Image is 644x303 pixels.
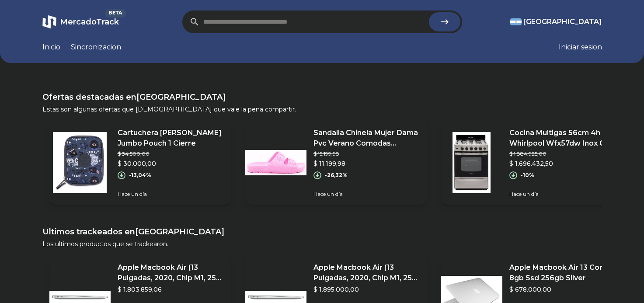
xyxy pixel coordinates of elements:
[118,191,224,198] p: Hace un día
[118,285,224,294] p: $ 1.803.859,06
[509,262,616,283] p: Apple Macbook Air 13 Core I5 8gb Ssd 256gb Silver
[510,18,522,25] img: Argentina
[49,132,111,193] img: Featured image
[42,42,60,52] a: Inicio
[509,150,616,157] p: $ 1.884.925,00
[245,121,427,205] a: Featured imageSandalia Chinela Mujer Dama Pvc Verano Comodas [PERSON_NAME]$ 15.199,98$ 11.199,98-...
[60,17,119,27] span: MercadoTrack
[42,240,602,248] p: Los ultimos productos que se trackearon.
[71,42,121,52] a: Sincronizacion
[118,262,224,283] p: Apple Macbook Air (13 Pulgadas, 2020, Chip M1, 256 Gb De Ssd, 8 Gb De Ram) - Plata
[313,191,420,198] p: Hace un día
[559,42,602,52] button: Iniciar sesion
[441,132,502,193] img: Featured image
[325,172,348,179] p: -26,32%
[509,128,616,149] p: Cocina Multigas 56cm 4h Whirlpool Wfx57dw Inox Grill Timer
[129,172,151,179] p: -13,04%
[441,121,623,205] a: Featured imageCocina Multigas 56cm 4h Whirlpool Wfx57dw Inox Grill Timer$ 1.884.925,00$ 1.696.432...
[105,9,125,17] span: BETA
[118,150,224,157] p: $ 34.500,00
[313,285,420,294] p: $ 1.895.000,00
[509,191,616,198] p: Hace un día
[42,15,119,29] a: MercadoTrackBETA
[521,172,534,179] p: -10%
[42,15,56,29] img: MercadoTrack
[118,159,224,168] p: $ 30.000,00
[49,121,231,205] a: Featured imageCartuchera [PERSON_NAME] Jumbo Pouch 1 Cierre$ 34.500,00$ 30.000,00-13,04%Hace un día
[509,285,616,294] p: $ 678.000,00
[245,132,306,193] img: Featured image
[313,128,420,149] p: Sandalia Chinela Mujer Dama Pvc Verano Comodas [PERSON_NAME]
[313,262,420,283] p: Apple Macbook Air (13 Pulgadas, 2020, Chip M1, 256 Gb De Ssd, 8 Gb De Ram) - Plata
[523,17,602,27] span: [GEOGRAPHIC_DATA]
[118,128,224,149] p: Cartuchera [PERSON_NAME] Jumbo Pouch 1 Cierre
[42,226,602,238] h1: Ultimos trackeados en [GEOGRAPHIC_DATA]
[42,105,602,114] p: Estas son algunas ofertas que [DEMOGRAPHIC_DATA] que vale la pena compartir.
[510,17,602,27] button: [GEOGRAPHIC_DATA]
[313,159,420,168] p: $ 11.199,98
[313,150,420,157] p: $ 15.199,98
[42,91,602,103] h1: Ofertas destacadas en [GEOGRAPHIC_DATA]
[509,159,616,168] p: $ 1.696.432,50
